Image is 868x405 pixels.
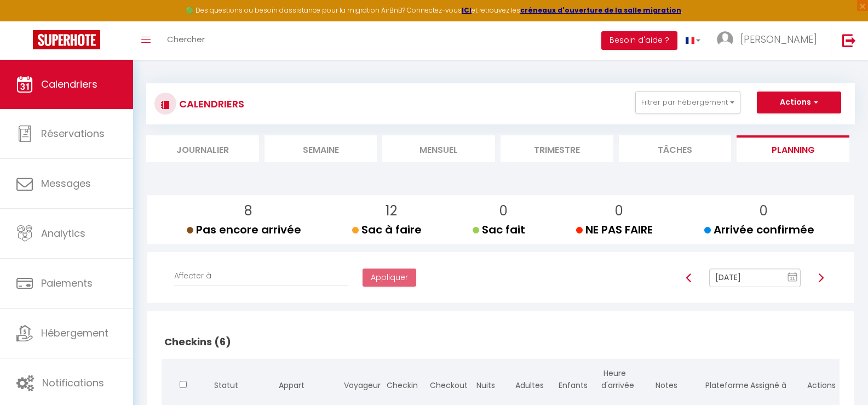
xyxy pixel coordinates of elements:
a: ... [PERSON_NAME] [709,21,831,60]
input: Select Date [709,269,801,287]
h2: Checkins (6) [162,325,840,359]
button: Ouvrir le widget de chat LiveChat [9,4,42,37]
th: Voyageur [336,359,378,402]
button: Actions [757,92,841,113]
button: Besoin d'aide ? [601,31,677,50]
p: 8 [196,201,301,221]
th: Enfants [550,359,593,402]
th: Actions [799,359,840,402]
a: créneaux d'ouverture de la salle migration [520,5,681,15]
img: logout [842,33,856,47]
p: 12 [361,201,422,221]
th: Checkin [378,359,421,402]
button: Appliquer [363,269,416,287]
span: Statut [214,380,238,391]
span: Paiements [41,276,93,290]
th: Notes [636,359,697,402]
span: Sac à faire [352,222,422,237]
span: Arrivée confirmée [704,222,814,237]
span: NE PAS FAIRE [576,222,653,237]
span: Appart [279,380,304,391]
a: ICI [462,5,472,15]
img: arrow-left3.svg [685,273,693,282]
span: Analytics [41,226,85,240]
li: Semaine [265,135,377,162]
span: Chercher [167,33,205,45]
li: Journalier [146,135,259,162]
li: Planning [737,135,849,162]
p: 0 [481,201,525,221]
p: 0 [585,201,653,221]
img: Super Booking [33,30,100,49]
span: Messages [41,176,91,190]
span: Calendriers [41,77,97,91]
img: ... [717,31,733,48]
th: Checkout [422,359,464,402]
span: [PERSON_NAME] [740,32,817,46]
span: Sac fait [473,222,525,237]
th: Adultes [507,359,550,402]
p: 0 [713,201,814,221]
span: Notifications [42,376,104,390]
th: Nuits [464,359,507,402]
th: Assigné à [738,359,798,402]
span: Hébergement [41,326,108,340]
li: Tâches [619,135,732,162]
span: Pas encore arrivée [187,222,301,237]
img: arrow-right3.svg [817,273,825,282]
li: Trimestre [501,135,613,162]
h3: CALENDRIERS [176,92,244,116]
button: Filtrer par hébergement [635,92,740,113]
th: Plateforme [697,359,738,402]
a: Chercher [159,21,213,60]
th: Heure d'arrivée [593,359,636,402]
li: Mensuel [382,135,495,162]
span: Réservations [41,127,105,140]
text: 11 [790,276,795,281]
